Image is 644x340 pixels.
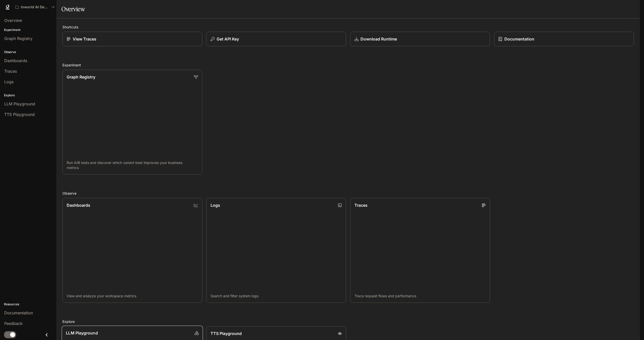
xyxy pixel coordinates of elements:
a: LogsSearch and filter system logs [206,198,346,303]
p: Logs [211,202,220,208]
p: Traces [354,202,368,208]
p: Inworld AI Demos [21,5,49,9]
h1: Overview [61,4,85,14]
p: Dashboards [67,202,90,208]
a: TracesTrace request flows and performance [350,198,490,303]
a: View Traces [62,32,202,46]
p: Search and filter system logs [211,293,342,299]
h2: Explore [62,319,634,324]
p: Download Runtime [360,36,397,42]
p: LLM Playground [66,330,98,336]
a: Download Runtime [350,32,490,46]
p: TTS Playground [211,330,242,336]
p: Get API Key [217,36,239,42]
p: Run A/B tests and discover which variant best improves your business metrics [67,160,198,170]
p: Documentation [504,36,534,42]
h2: Observe [62,191,634,196]
h2: Shortcuts [62,24,634,30]
a: DashboardsView and analyze your workspace metrics [62,198,202,303]
button: Get API Key [206,32,346,46]
p: Trace request flows and performance [354,293,486,299]
h2: Experiment [62,62,634,68]
a: Documentation [494,32,634,46]
button: All workspaces [13,2,57,12]
a: Graph RegistryRun A/B tests and discover which variant best improves your business metrics [62,70,202,175]
p: Graph Registry [67,74,95,80]
p: View and analyze your workspace metrics [67,293,198,299]
p: View Traces [73,36,96,42]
